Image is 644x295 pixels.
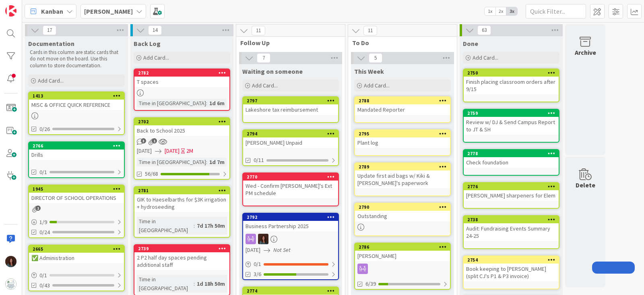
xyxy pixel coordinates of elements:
[464,77,559,94] div: Finish placing classroom orders after 9/15
[355,137,450,148] div: Plant log
[464,69,559,77] div: 2750
[258,234,268,244] img: RF
[467,217,559,222] div: 2738
[464,69,559,94] div: 2750Finish placing classroom orders after 9/15
[247,98,338,104] div: 2797
[29,217,124,227] div: 1/9
[206,99,207,108] span: :
[134,245,229,252] div: 2739
[243,97,338,104] div: 2797
[39,228,50,237] span: 0/24
[137,217,194,235] div: Time in [GEOGRAPHIC_DATA]
[463,256,559,289] a: 2754Book keeping to [PERSON_NAME] (split CJ's P1 & P3 invoice)
[242,67,303,75] span: Waiting on someone
[28,91,125,135] a: 1413MISC & OFFICE QUICK REFERENCE0/26
[464,150,559,168] div: 2778Check foundation
[359,204,450,210] div: 2790
[359,164,450,170] div: 2789
[467,184,559,189] div: 2776
[165,147,180,155] span: [DATE]
[134,187,229,194] div: 2781
[243,137,338,148] div: [PERSON_NAME] Unpaid
[194,279,195,288] span: :
[134,125,229,136] div: Back to School 2025
[134,252,229,270] div: 2 P2 half day spaces pending additional staff
[463,182,559,209] a: 2776[PERSON_NAME] sharpeners for Elem
[247,131,338,137] div: 2794
[252,82,278,89] span: Add Card...
[364,82,390,89] span: Add Card...
[576,180,595,190] div: Delete
[252,26,265,35] span: 11
[29,185,124,193] div: 1945
[207,99,227,108] div: 1d 6m
[467,257,559,263] div: 2754
[363,26,377,35] span: 11
[359,131,450,137] div: 2795
[134,194,229,212] div: GIK to Haeselbarths for $3K irrigation + hydroseeding
[39,168,47,177] span: 0/1
[43,25,56,35] span: 17
[207,158,227,166] div: 1d 7m
[354,67,384,75] span: This Week
[33,93,124,99] div: 1413
[464,183,559,190] div: 2776
[134,187,229,212] div: 2781GIK to Haeselbarths for $3K irrigation + hydroseeding
[243,173,338,198] div: 2770Wed - Confirm [PERSON_NAME]'s Ext PM schedule
[243,130,338,148] div: 2794[PERSON_NAME] Unpaid
[467,110,559,116] div: 2759
[355,211,450,221] div: Outstanding
[138,70,229,76] div: 2782
[463,109,559,143] a: 2759Review w/ DJ & Send Campus Report to JT & SH
[464,110,559,117] div: 2759
[243,214,338,221] div: 2792
[355,163,450,188] div: 2789Update first aid bags w/ Kiki & [PERSON_NAME]'s paperwork
[243,287,338,295] div: 2774
[134,69,229,77] div: 2782
[464,183,559,201] div: 2776[PERSON_NAME] sharpeners for Elem
[575,48,596,57] div: Archive
[477,25,491,35] span: 63
[134,69,229,87] div: 2782T spaces
[5,5,17,17] img: Visit kanbanzone.com
[352,39,447,47] span: To Do
[242,129,339,166] a: 2794[PERSON_NAME] Unpaid0/11
[243,259,338,269] div: 0/1
[242,172,339,206] a: 2770Wed - Confirm [PERSON_NAME]'s Ext PM schedule
[464,256,559,281] div: 2754Book keeping to [PERSON_NAME] (split CJ's P1 & P3 invoice)
[355,97,450,104] div: 2788
[243,214,338,231] div: 2792Business Partnership 2025
[5,256,17,267] img: RF
[243,130,338,137] div: 2794
[134,117,230,180] a: 2702Back to School 2025[DATE][DATE]2MTime in [GEOGRAPHIC_DATA]:1d 7m56/68
[145,170,158,178] span: 56/68
[84,7,133,15] b: [PERSON_NAME]
[137,99,206,108] div: Time in [GEOGRAPHIC_DATA]
[138,246,229,251] div: 2739
[369,53,382,63] span: 5
[41,6,63,16] span: Kanban
[257,53,270,63] span: 7
[39,281,50,290] span: 0/43
[463,149,559,176] a: 2778Check foundation
[39,271,47,280] span: 0 / 1
[39,125,50,133] span: 0/26
[137,147,152,155] span: [DATE]
[243,234,338,244] div: RF
[29,245,124,253] div: 2665
[354,162,451,196] a: 2789Update first aid bags w/ Kiki & [PERSON_NAME]'s paperwork
[464,110,559,135] div: 2759Review w/ DJ & Send Campus Report to JT & SH
[29,245,124,263] div: 2665✅ Administration
[464,223,559,241] div: Audit: Fundraising Events Summary 24-25
[243,181,338,198] div: Wed - Confirm [PERSON_NAME]'s Ext PM schedule
[29,253,124,263] div: ✅ Administration
[243,173,338,181] div: 2770
[243,104,338,115] div: Lakeshore tax reimbursement
[467,151,559,156] div: 2778
[148,25,162,35] span: 14
[29,142,124,150] div: 2766
[29,270,124,280] div: 0/1
[254,270,261,278] span: 3/6
[29,193,124,203] div: DIRECTOR OF SCHOOL OPERATIONS
[247,288,338,294] div: 2774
